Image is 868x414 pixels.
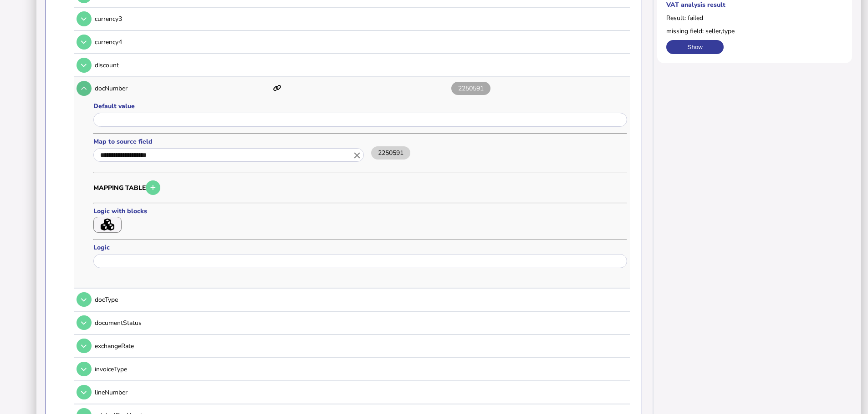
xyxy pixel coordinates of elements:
p: exchangeRate [95,342,270,350]
p: discount [95,61,270,70]
button: Show [666,40,724,54]
p: docType [95,295,270,304]
label: 2250591 [371,146,410,160]
label: Map to source field [93,137,367,146]
button: Open [77,339,92,354]
i: This item has mappings defined [273,85,281,91]
h3: Mapping table [93,179,627,197]
label: Logic with blocks [93,207,171,215]
label: Result: failed [666,14,843,22]
label: Logic [93,243,627,252]
button: Open [77,362,92,377]
p: invoiceType [95,365,270,374]
p: currency4 [95,38,270,46]
p: lineNumber [95,388,270,397]
label: missing field: seller,type [666,27,843,35]
button: Open [77,315,92,330]
label: VAT analysis result [666,0,843,9]
button: Open [77,11,92,26]
label: Default value [93,102,627,110]
p: documentStatus [95,319,270,327]
button: Open [77,292,92,307]
span: 2250591 [451,82,490,95]
i: Close [352,150,362,160]
button: Open [77,35,92,50]
button: Open [77,58,92,73]
p: currency3 [95,15,270,23]
p: docNumber [95,84,270,93]
button: Open [77,81,92,96]
button: Open [77,385,92,400]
